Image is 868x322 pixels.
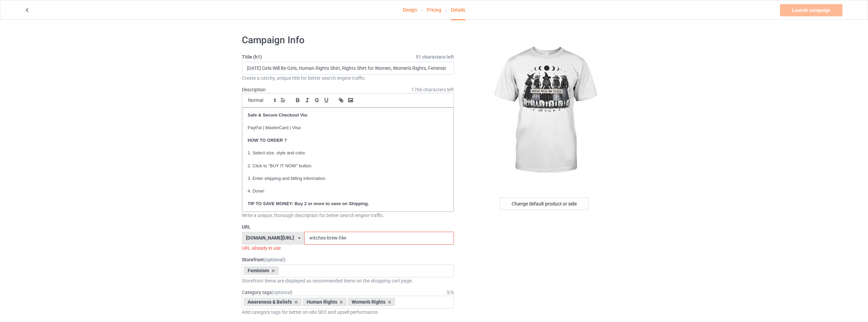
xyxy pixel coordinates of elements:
div: Women's Rights [348,298,395,306]
span: (optional) [264,257,285,262]
label: URL [242,224,454,230]
div: Change default product or side [500,198,589,210]
p: PayPal | MasterCard | Visa [248,125,448,131]
label: Description [242,87,266,92]
div: Awareness & Beliefs [244,298,301,306]
label: Title (h1) [242,53,454,60]
p: 4. Done! [248,188,448,195]
span: (optional) [272,290,293,295]
span: 1766 characters left [411,86,454,93]
div: Add category tags for better on-site SEO and upsell performance. [242,309,454,316]
div: 3 / 6 [446,289,454,296]
div: Create a catchy, unique title for better search engine traffic. [242,75,454,81]
div: Write a unique, thorough description for better search engine traffic. [242,212,454,219]
label: Category tags [242,289,293,296]
div: URL already in use [242,245,454,251]
span: 51 characters left [416,53,454,60]
div: Feminism [244,266,279,275]
label: Storefront [242,256,454,263]
div: Human Rights [303,298,347,306]
strong: Safe & Secure Checkout Via: [248,112,308,118]
p: 1. Select size, style and color. [248,150,448,156]
a: Pricing [427,0,441,19]
div: Storefront items are displayed as recommended items on the shopping cart page. [242,277,454,284]
h1: Campaign Info [242,34,454,46]
strong: HOW TO ORDER ? [248,138,287,143]
p: 2. Click to "BUY IT NOW" button. [248,163,448,169]
div: Details [451,0,465,20]
strong: TIP TO SAVE MONEY: Buy 2 or more to save on Shipping. [248,201,369,206]
a: Design [403,0,417,19]
p: 3. Enter shipping and billing information. [248,175,448,182]
div: [DOMAIN_NAME][URL] [246,235,294,240]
